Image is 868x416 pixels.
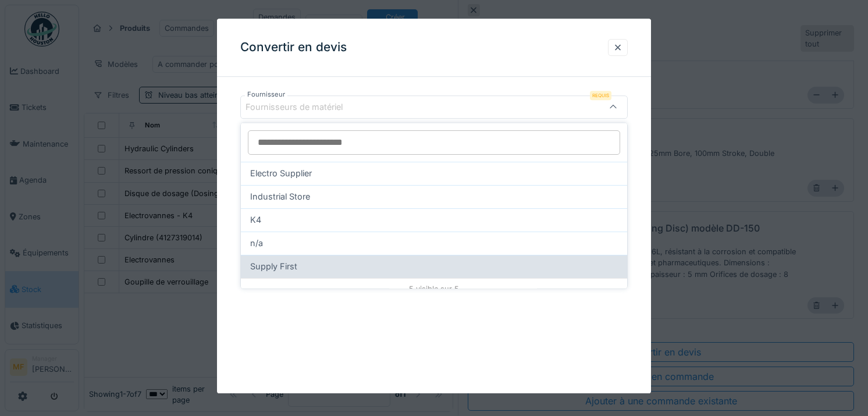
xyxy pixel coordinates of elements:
label: Fournisseur [245,90,287,99]
span: Electro Supplier [250,167,312,180]
span: Industrial Store [250,190,310,203]
span: Supply First [250,260,297,273]
h3: Convertir en devis [240,40,347,55]
span: K4 [250,214,261,226]
span: n/a [250,237,263,250]
div: Fournisseurs de matériel [246,101,359,113]
div: Requis [590,91,611,100]
div: 5 visible sur 5 [241,278,627,299]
